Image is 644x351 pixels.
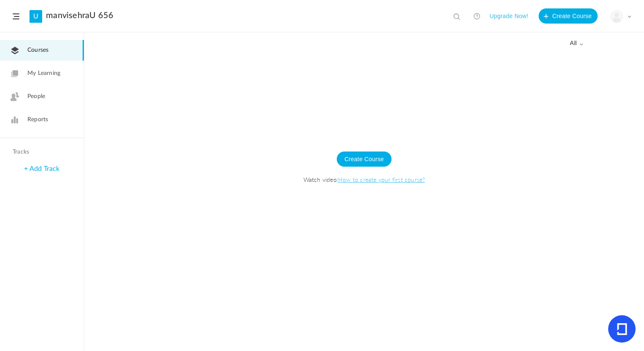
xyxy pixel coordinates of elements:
[24,165,59,172] a: + Add Track
[539,8,598,24] button: Create Course
[27,92,45,101] span: People
[27,46,48,55] span: Courses
[489,8,528,24] button: Upgrade Now!
[46,11,113,21] a: manvisehraU 656
[337,152,392,167] button: Create Course
[93,175,636,183] span: Watch video:
[611,11,623,22] img: user-image.png
[338,175,425,183] a: How to create your first course?
[13,149,69,156] h4: Tracks
[27,69,60,78] span: My Learning
[27,115,48,124] span: Reports
[30,10,42,23] a: U
[570,40,583,47] span: all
